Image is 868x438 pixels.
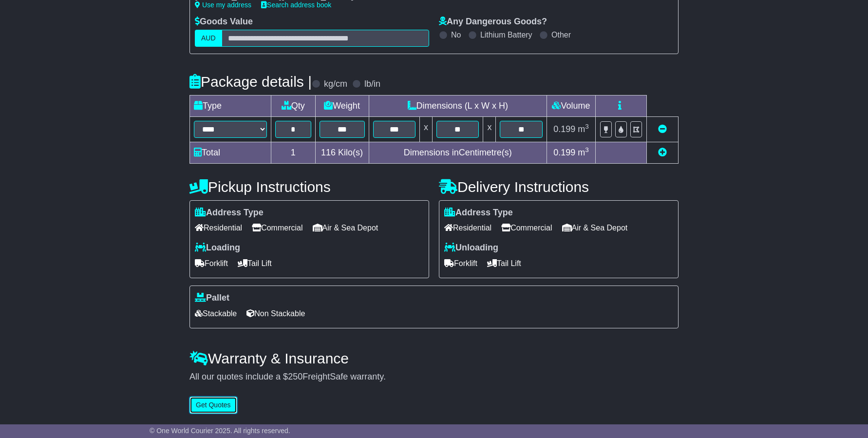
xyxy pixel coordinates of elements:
[252,220,302,235] span: Commercial
[321,148,336,157] span: 116
[195,17,253,27] label: Goods Value
[189,179,429,195] h4: Pickup Instructions
[562,220,628,235] span: Air & Sea Depot
[271,142,316,163] td: 1
[369,142,547,163] td: Dimensions in Centimetre(s)
[369,95,547,116] td: Dimensions (L x W x H)
[189,397,237,414] button: Get Quotes
[195,30,222,47] label: AUD
[238,256,272,271] span: Tail Lift
[553,148,575,157] span: 0.199
[444,243,498,253] label: Unloading
[483,116,496,142] td: x
[150,427,290,435] span: © One World Courier 2025. All rights reserved.
[195,208,264,218] label: Address Type
[451,30,461,39] label: No
[501,220,552,235] span: Commercial
[195,1,251,9] a: Use my address
[261,1,331,9] a: Search address book
[315,95,369,116] td: Weight
[195,256,228,271] span: Forklift
[195,220,242,235] span: Residential
[551,30,571,39] label: Other
[189,372,679,382] div: All our quotes include a $ FreightSafe warranty.
[439,179,679,195] h4: Delivery Instructions
[195,293,229,304] label: Pallet
[324,79,347,90] label: kg/cm
[313,220,378,235] span: Air & Sea Depot
[420,116,433,142] td: x
[658,124,667,134] a: Remove this item
[364,79,380,90] label: lb/in
[315,142,369,163] td: Kilo(s)
[658,148,667,157] a: Add new item
[190,142,271,163] td: Total
[444,208,513,218] label: Address Type
[547,95,595,116] td: Volume
[439,17,547,27] label: Any Dangerous Goods?
[246,306,305,321] span: Non Stackable
[444,256,477,271] span: Forklift
[585,123,589,130] sup: 3
[487,256,521,271] span: Tail Lift
[480,30,532,39] label: Lithium Battery
[195,306,237,321] span: Stackable
[189,350,679,366] h4: Warranty & Insurance
[444,220,491,235] span: Residential
[189,74,312,90] h4: Package details |
[288,372,302,381] span: 250
[195,243,240,253] label: Loading
[190,95,271,116] td: Type
[585,146,589,153] sup: 3
[578,148,589,157] span: m
[271,95,316,116] td: Qty
[553,124,575,134] span: 0.199
[578,124,589,134] span: m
